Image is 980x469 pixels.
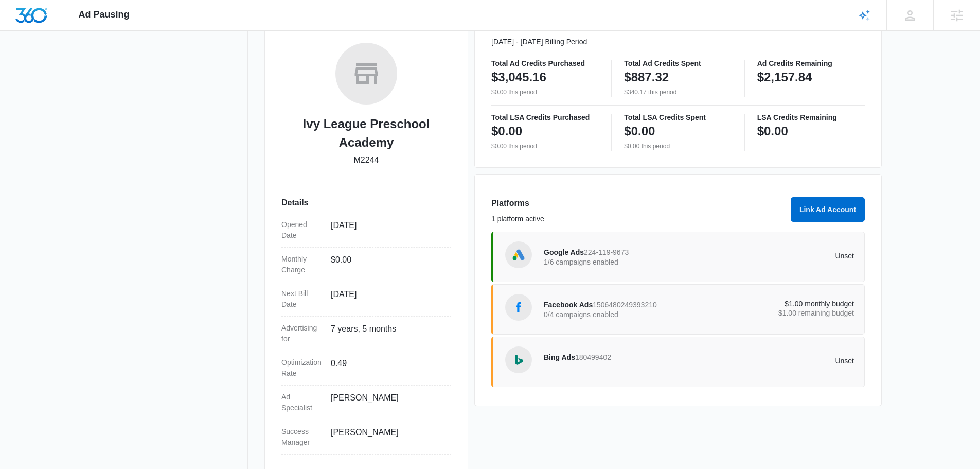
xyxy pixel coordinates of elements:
div: Advertising for7 years, 5 months [281,317,451,351]
dt: Ad Specialist [281,392,323,413]
span: 180499402 [575,353,611,361]
p: 1 platform active [491,214,785,224]
p: $887.32 [624,69,669,85]
p: $0.00 [624,123,655,140]
dt: Optimization Rate [281,357,323,379]
p: $0.00 [757,123,788,140]
a: Google AdsGoogle Ads224-119-96731/6 campaigns enabledUnset [491,232,865,282]
p: $0.00 this period [491,142,599,151]
p: LSA Credits Remaining [757,114,865,121]
span: Google Ads [544,248,584,256]
a: Facebook AdsFacebook Ads15064802493932100/4 campaigns enabled$1.00 monthly budget$1.00 remaining ... [491,284,865,335]
dd: [PERSON_NAME] [331,392,443,413]
h2: Ivy League Preschool Academy [281,115,451,152]
span: Bing Ads [544,353,575,361]
dt: Next Bill Date [281,288,323,310]
p: Total Ad Credits Spent [624,60,732,67]
p: Total Ad Credits Purchased [491,60,599,67]
p: – [544,363,699,371]
dd: 0.49 [331,357,443,379]
img: Bing Ads [511,352,526,368]
div: Ad Specialist[PERSON_NAME] [281,386,451,420]
a: Bing AdsBing Ads180499402–Unset [491,337,865,387]
p: $340.17 this period [624,88,732,97]
dd: [PERSON_NAME] [331,426,443,448]
p: Unset [699,357,854,364]
dd: [DATE] [331,219,443,241]
div: Monthly Charge$0.00 [281,248,451,282]
span: Ad Pausing [79,9,130,20]
dd: [DATE] [331,288,443,310]
p: M2244 [354,154,379,166]
p: 1/6 campaigns enabled [544,258,699,266]
h3: Platforms [491,197,785,210]
dt: Success Manager [281,426,323,448]
div: Success Manager[PERSON_NAME] [281,420,451,455]
p: Ad Credits Remaining [757,60,865,67]
p: $3,045.16 [491,69,546,85]
dd: $0.00 [331,254,443,275]
img: Google Ads [511,247,526,263]
span: 1506480249393210 [593,301,657,309]
p: 0/4 campaigns enabled [544,311,699,318]
img: Facebook Ads [511,300,526,315]
p: $0.00 this period [491,88,599,97]
button: Link Ad Account [791,197,865,222]
p: $0.00 [491,123,522,140]
p: Total LSA Credits Spent [624,114,732,121]
div: Optimization Rate0.49 [281,351,451,386]
p: $2,157.84 [757,69,812,85]
p: Total LSA Credits Purchased [491,114,599,121]
p: $1.00 remaining budget [699,309,854,317]
dt: Monthly Charge [281,254,323,275]
p: [DATE] - [DATE] Billing Period [491,37,865,47]
span: Facebook Ads [544,301,593,309]
dd: 7 years, 5 months [331,323,443,344]
dt: Advertising for [281,323,323,344]
p: $1.00 monthly budget [699,300,854,307]
div: Opened Date[DATE] [281,213,451,248]
dt: Opened Date [281,219,323,241]
span: 224-119-9673 [584,248,629,256]
p: Unset [699,252,854,259]
div: Next Bill Date[DATE] [281,282,451,317]
h3: Details [281,197,451,209]
p: $0.00 this period [624,142,732,151]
